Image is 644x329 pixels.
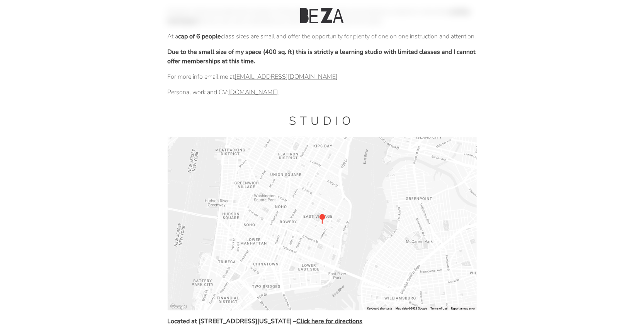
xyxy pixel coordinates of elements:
a: [EMAIL_ADDRESS][DOMAIN_NAME] [235,72,338,81]
h1: Studio [168,113,477,129]
img: beza-studio-map.png [168,137,477,310]
a: Click here for directions [297,317,363,326]
strong: Located at [STREET_ADDRESS][US_STATE] – [168,317,363,326]
img: Beza Studio Logo [300,8,343,23]
strong: Due to the small size of my space (400 sq. ft) this is strictly a learning studio with limited cl... [168,48,476,65]
strong: cap of 6 people [178,32,221,41]
p: At a class sizes are small and offer the opportunity for plenty of one on one instruction and att... [168,32,477,41]
a: [DOMAIN_NAME] [229,88,279,96]
p: Personal work and CV: [168,88,477,97]
p: For more info email me at [168,72,477,81]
